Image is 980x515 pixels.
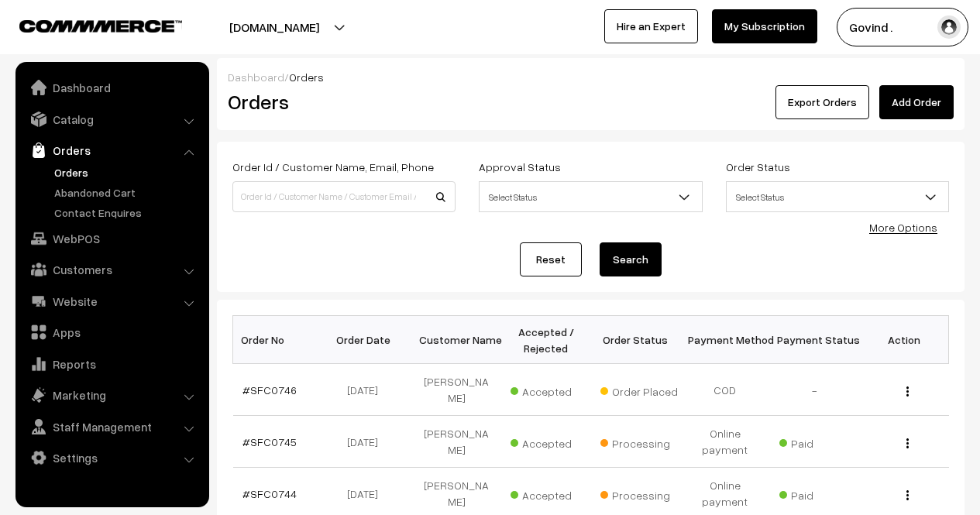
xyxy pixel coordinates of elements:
th: Order Date [322,316,412,364]
a: Dashboard [228,70,284,84]
span: Paid [779,431,857,451]
button: Export Orders [775,85,869,119]
button: Govind . [837,8,968,46]
input: Order Id / Customer Name / Customer Email / Customer Phone [232,181,456,212]
th: Payment Status [770,316,860,364]
span: Select Status [479,181,702,212]
a: More Options [869,221,937,234]
a: Catalog [19,105,204,133]
img: Menu [906,438,909,448]
a: Marketing [19,381,204,409]
a: Settings [19,444,204,472]
a: Apps [19,318,204,346]
th: Payment Method [680,316,770,364]
img: user [937,15,961,39]
img: Menu [906,386,909,397]
td: - [770,364,860,416]
th: Customer Name [412,316,502,364]
td: [DATE] [322,416,412,468]
img: Menu [906,490,909,500]
th: Order No [233,316,323,364]
a: Contact Enquires [50,204,204,221]
label: Approval Status [479,159,561,175]
span: Processing [600,431,678,451]
a: Staff Management [19,413,204,441]
a: Add Order [879,85,954,119]
th: Order Status [591,316,681,364]
a: Hire an Expert [604,9,698,43]
td: COD [680,364,770,416]
span: Select Status [726,181,949,212]
a: #SFC0746 [242,383,297,397]
h2: Orders [228,90,454,114]
span: Select Status [727,184,948,211]
span: Accepted [511,379,588,400]
a: #SFC0745 [242,435,297,448]
th: Accepted / Rejected [501,316,591,364]
span: Processing [600,483,678,503]
a: Customers [19,256,204,283]
a: Orders [50,164,204,180]
a: COMMMERCE [19,15,155,34]
a: Abandoned Cart [50,184,204,201]
td: [DATE] [322,364,412,416]
a: Reset [520,242,582,276]
button: Search [600,242,662,276]
label: Order Status [726,159,790,175]
span: Select Status [480,184,701,211]
button: [DOMAIN_NAME] [175,8,373,46]
span: Orders [289,70,324,84]
td: [PERSON_NAME] [412,416,502,468]
span: Order Placed [600,379,678,400]
span: Paid [779,483,857,503]
a: Website [19,287,204,315]
th: Action [859,316,949,364]
td: Online payment [680,416,770,468]
a: #SFC0744 [242,487,297,500]
img: COMMMERCE [19,20,182,32]
a: Dashboard [19,74,204,101]
span: Accepted [511,431,588,451]
a: WebPOS [19,225,204,252]
div: / [228,69,954,85]
a: My Subscription [712,9,817,43]
td: [PERSON_NAME] [412,364,502,416]
a: Orders [19,136,204,164]
label: Order Id / Customer Name, Email, Phone [232,159,434,175]
a: Reports [19,350,204,378]
span: Accepted [511,483,588,503]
